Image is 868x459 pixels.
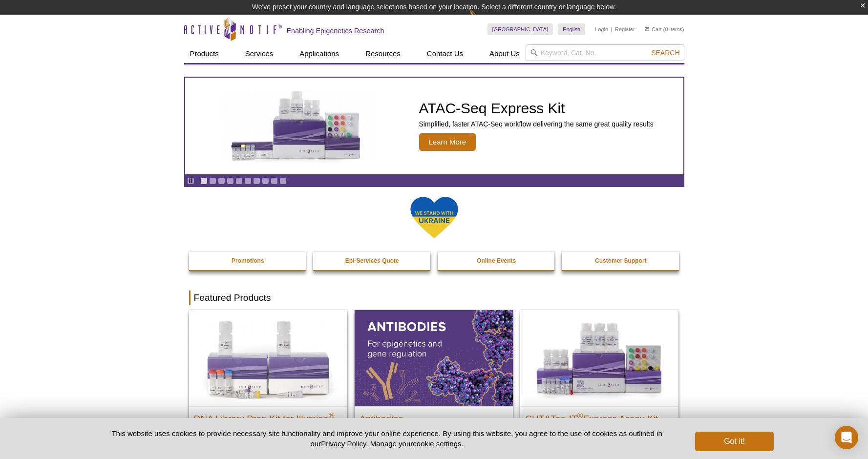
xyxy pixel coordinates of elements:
h2: DNA Library Prep Kit for Illumina [194,409,342,424]
a: Online Events [438,251,556,270]
h2: Enabling Epigenetics Research [287,26,384,35]
h2: Featured Products [189,291,679,305]
a: Go to slide 7 [253,177,260,185]
img: DNA Library Prep Kit for Illumina [189,310,347,406]
a: Login [595,26,608,33]
span: Learn More [419,133,476,151]
img: Your Cart [645,26,649,31]
sup: ® [577,411,583,419]
a: Epi-Services Quote [313,251,431,270]
a: Promotions [189,251,307,270]
a: Go to slide 10 [279,177,287,185]
a: Go to slide 8 [262,177,269,185]
a: Go to slide 9 [271,177,278,185]
a: All Antibodies Antibodies Application-tested antibodies for ChIP, CUT&Tag, and CUT&RUN. [355,310,513,458]
a: Services [239,44,279,63]
input: Keyword, Cat. No. [526,44,684,61]
a: Go to slide 2 [209,177,216,185]
button: Got it! [695,432,773,451]
a: Contact Us [421,44,469,63]
a: About Us [484,44,526,63]
a: Privacy Policy [321,439,366,448]
a: ATAC-Seq Express Kit ATAC-Seq Express Kit Simplified, faster ATAC-Seq workflow delivering the sam... [185,78,683,174]
p: Simplified, faster ATAC-Seq workflow delivering the same great quality results [419,120,654,128]
a: Cart [645,26,662,33]
p: This website uses cookies to provide necessary site functionality and improve your online experie... [95,428,679,449]
div: Open Intercom Messenger [835,426,858,449]
a: [GEOGRAPHIC_DATA] [487,23,553,35]
strong: Promotions [232,257,264,264]
a: Go to slide 5 [235,177,243,185]
img: All Antibodies [355,310,513,406]
a: CUT&Tag-IT® Express Assay Kit CUT&Tag-IT®Express Assay Kit Less variable and higher-throughput ge... [520,310,678,458]
sup: ® [329,411,335,419]
strong: Epi-Services Quote [345,257,399,264]
article: ATAC-Seq Express Kit [185,78,683,174]
img: Change Here [469,7,495,30]
li: (0 items) [645,23,684,35]
span: Search [651,49,679,57]
a: Go to slide 6 [244,177,252,185]
h2: CUT&Tag-IT Express Assay Kit [525,409,674,424]
a: Applications [294,44,345,63]
a: Toggle autoplay [187,177,194,185]
li: | [611,23,613,35]
a: Register [615,26,635,33]
h2: Antibodies [360,409,508,424]
a: Products [184,44,225,63]
a: Customer Support [562,251,680,270]
a: Go to slide 1 [200,177,208,185]
strong: Online Events [477,257,516,264]
a: Resources [360,44,406,63]
button: cookie settings [413,439,461,448]
a: Go to slide 4 [227,177,234,185]
img: ATAC-Seq Express Kit [216,89,378,163]
strong: Customer Support [595,257,646,264]
h2: ATAC-Seq Express Kit [419,101,654,116]
img: CUT&Tag-IT® Express Assay Kit [520,310,678,406]
button: Search [648,48,682,57]
a: Go to slide 3 [218,177,225,185]
a: English [558,23,585,35]
img: We Stand With Ukraine [410,196,459,239]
